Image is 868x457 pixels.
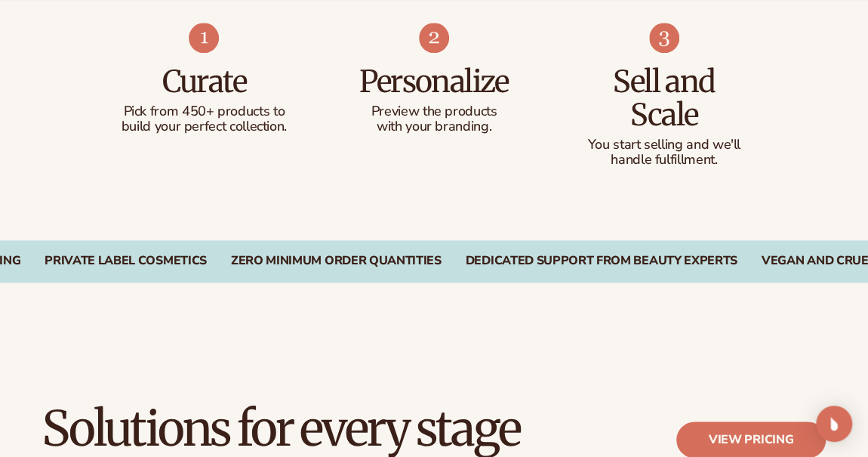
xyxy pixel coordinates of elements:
[119,104,289,134] p: Pick from 450+ products to build your perfect collection.
[649,23,679,53] img: Shopify Image 9
[231,254,442,268] div: ZERO MINIMUM ORDER QUANTITIES
[419,23,449,53] img: Shopify Image 8
[42,403,520,454] h2: Solutions for every stage
[466,254,737,268] div: DEDICATED SUPPORT FROM BEAUTY EXPERTS
[579,153,749,168] p: handle fulfillment.
[579,65,749,131] h3: Sell and Scale
[816,406,852,442] div: Open Intercom Messenger
[579,137,749,153] p: You start selling and we'll
[349,65,519,98] h3: Personalize
[349,104,519,119] p: Preview the products
[189,23,219,53] img: Shopify Image 7
[45,254,207,268] div: PRIVATE LABEL COSMETICS
[349,119,519,134] p: with your branding.
[119,65,289,98] h3: Curate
